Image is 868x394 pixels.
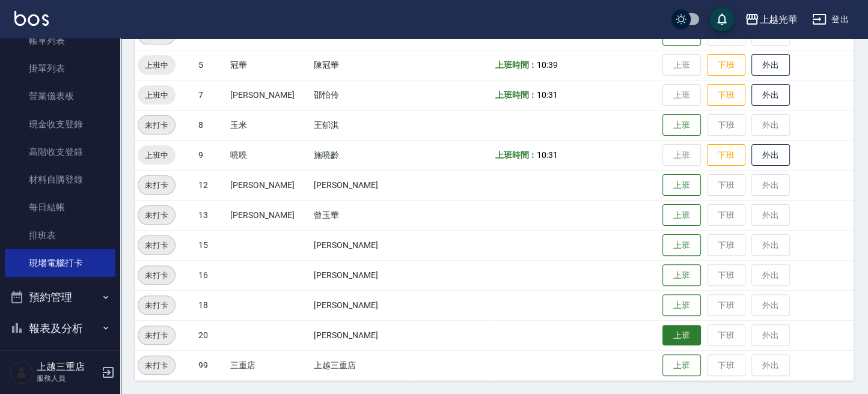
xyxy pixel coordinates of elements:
[740,7,802,32] button: 上越光華
[662,114,701,136] button: 上班
[195,350,227,380] td: 99
[662,264,701,286] button: 上班
[5,313,115,344] button: 報表及分析
[707,84,745,106] button: 下班
[707,54,745,76] button: 下班
[138,179,175,192] span: 未打卡
[227,110,311,140] td: 玉米
[662,354,701,377] button: 上班
[195,170,227,200] td: 12
[195,140,227,170] td: 9
[662,204,701,226] button: 上班
[10,360,34,384] img: Person
[5,82,115,110] a: 營業儀表板
[195,230,227,260] td: 15
[5,138,115,166] a: 高階收支登錄
[5,55,115,82] a: 掛單列表
[710,7,734,31] button: save
[311,350,408,380] td: 上越三重店
[311,200,408,230] td: 曾玉華
[311,110,408,140] td: 王郁淇
[495,90,537,100] b: 上班時間：
[138,89,176,102] span: 上班中
[195,80,227,110] td: 7
[5,282,115,313] button: 預約管理
[138,119,175,132] span: 未打卡
[5,166,115,193] a: 材料自購登錄
[311,290,408,320] td: [PERSON_NAME]
[5,27,115,55] a: 帳單列表
[5,344,115,375] button: 客戶管理
[37,373,98,384] p: 服務人員
[759,12,798,27] div: 上越光華
[662,234,701,256] button: 上班
[5,111,115,138] a: 現金收支登錄
[537,60,558,70] span: 10:39
[662,174,701,196] button: 上班
[662,294,701,317] button: 上班
[751,144,790,166] button: 外出
[195,50,227,80] td: 5
[14,11,49,26] img: Logo
[195,320,227,350] td: 20
[195,290,227,320] td: 18
[311,80,408,110] td: 邵怡伶
[751,84,790,106] button: 外出
[138,209,175,222] span: 未打卡
[807,8,854,31] button: 登出
[138,329,175,342] span: 未打卡
[751,54,790,76] button: 外出
[138,269,175,282] span: 未打卡
[195,110,227,140] td: 8
[138,149,176,162] span: 上班中
[311,260,408,290] td: [PERSON_NAME]
[138,239,175,252] span: 未打卡
[227,80,311,110] td: [PERSON_NAME]
[227,170,311,200] td: [PERSON_NAME]
[227,50,311,80] td: 冠華
[495,60,537,70] b: 上班時間：
[138,359,175,372] span: 未打卡
[195,260,227,290] td: 16
[311,170,408,200] td: [PERSON_NAME]
[311,50,408,80] td: 陳冠華
[138,59,176,71] span: 上班中
[495,150,537,160] b: 上班時間：
[5,193,115,221] a: 每日結帳
[537,90,558,100] span: 10:31
[311,320,408,350] td: [PERSON_NAME]
[311,140,408,170] td: 施喨齡
[5,249,115,277] a: 現場電腦打卡
[311,230,408,260] td: [PERSON_NAME]
[707,144,745,166] button: 下班
[227,200,311,230] td: [PERSON_NAME]
[227,140,311,170] td: 喨喨
[537,150,558,160] span: 10:31
[662,325,701,346] button: 上班
[138,299,175,312] span: 未打卡
[37,361,98,373] h5: 上越三重店
[5,222,115,249] a: 排班表
[227,350,311,380] td: 三重店
[195,200,227,230] td: 13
